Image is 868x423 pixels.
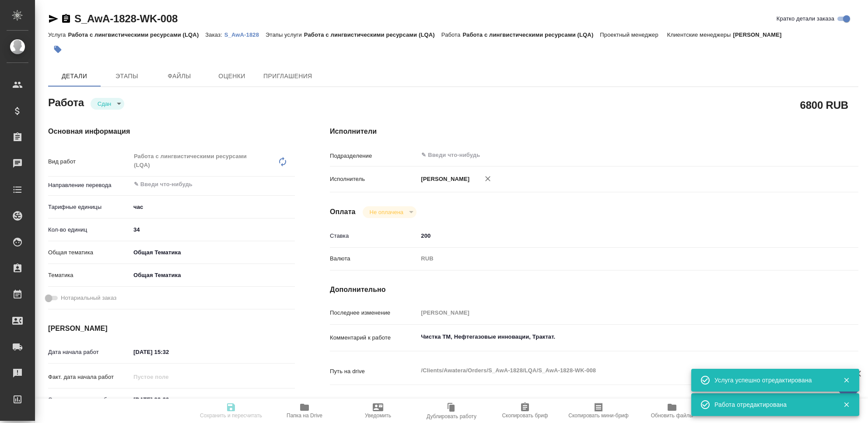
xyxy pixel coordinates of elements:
p: Кол-во единиц [48,225,130,234]
button: Дублировать работу [415,399,488,423]
button: Сохранить и пересчитать [194,399,268,423]
h4: [PERSON_NAME] [48,323,295,334]
div: Общая Тематика [130,245,295,260]
h4: Основная информация [48,126,295,137]
p: Клиентские менеджеры [667,31,733,38]
div: RUB [418,251,814,266]
p: Работа с лингвистическими ресурсами (LQA) [68,31,205,38]
button: Не оплачена [367,208,406,216]
span: Сохранить и пересчитать [200,413,262,419]
p: Факт. дата начала работ [48,373,130,381]
p: [PERSON_NAME] [733,31,788,38]
p: Исполнитель [330,175,418,184]
p: Срок завершения работ [48,395,130,404]
button: Open [290,184,292,185]
p: Тематика [48,271,130,280]
button: Скопировать мини-бриф [562,399,635,423]
p: Работа [441,31,463,38]
p: Работа с лингвистическими ресурсами (LQA) [462,31,600,38]
p: Услуга [48,31,68,38]
button: Сдан [95,100,114,107]
span: Приглашения [263,71,312,82]
div: Работа отредактирована [714,400,830,409]
p: [PERSON_NAME] [418,175,469,184]
button: Уведомить [341,399,415,423]
a: S_AwA-1828-WK-008 [74,13,178,24]
span: Обновить файлы [651,413,693,419]
button: Закрыть [837,401,855,409]
p: Дата начала работ [48,348,130,357]
input: ✎ Введи что-нибудь [130,393,207,406]
h4: Оплата [330,207,356,217]
button: Скопировать ссылку [61,14,71,24]
p: Путь на drive [330,367,418,376]
span: Детали [53,71,95,82]
input: ✎ Введи что-нибудь [130,346,207,358]
button: Open [809,154,811,156]
p: Заказ: [205,31,224,38]
h2: Работа [48,94,84,110]
span: Кратко детали заказа [777,14,834,23]
input: ✎ Введи что-нибудь [418,229,814,242]
input: ✎ Введи что-нибудь [130,223,295,236]
p: Общая тематика [48,248,130,257]
span: Скопировать мини-бриф [568,413,628,419]
p: Валюта [330,254,418,263]
button: Удалить исполнителя [478,169,497,188]
button: Скопировать бриф [488,399,562,423]
h2: 6800 RUB [800,97,848,112]
span: Дублировать работу [427,413,476,420]
p: Направление перевода [48,181,130,190]
span: Скопировать бриф [502,413,548,419]
button: Закрыть [837,376,855,384]
div: час [130,200,295,215]
h4: Исполнители [330,126,858,137]
input: ✎ Введи что-нибудь [420,150,782,160]
span: Оценки [211,71,253,82]
a: S_AwA-1828 [224,31,266,38]
span: Этапы [106,71,148,82]
textarea: /Clients/Awatera/Orders/S_AwA-1828/LQA/S_AwA-1828-WK-008 [418,363,814,378]
input: ✎ Введи что-нибудь [133,179,263,190]
input: Пустое поле [130,371,207,383]
div: Сдан [91,98,124,110]
span: Нотариальный заказ [61,294,116,302]
span: Файлы [158,71,200,82]
div: Услуга успешно отредактирована [714,376,830,385]
p: Последнее изменение [330,309,418,317]
p: Ставка [330,232,418,240]
p: Работа с лингвистическими ресурсами (LQA) [304,31,441,38]
h4: Дополнительно [330,284,858,295]
p: Комментарий к работе [330,333,418,342]
button: Обновить файлы [635,399,709,423]
button: Папка на Drive [268,399,341,423]
div: Сдан [363,206,416,218]
span: Уведомить [365,413,391,419]
p: Подразделение [330,152,418,160]
p: Тарифные единицы [48,203,130,211]
p: S_AwA-1828 [224,31,266,38]
p: Вид работ [48,157,130,166]
input: Пустое поле [418,306,814,319]
textarea: Чистка ТМ, Нефтегазовые инновации, Трактат. [418,329,814,344]
p: Проектный менеджер [600,31,660,38]
div: Общая Тематика [130,268,295,283]
button: Добавить тэг [48,40,67,59]
p: Этапы услуги [266,31,304,38]
button: Скопировать ссылку для ЯМессенджера [48,14,59,24]
span: Папка на Drive [287,413,322,419]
